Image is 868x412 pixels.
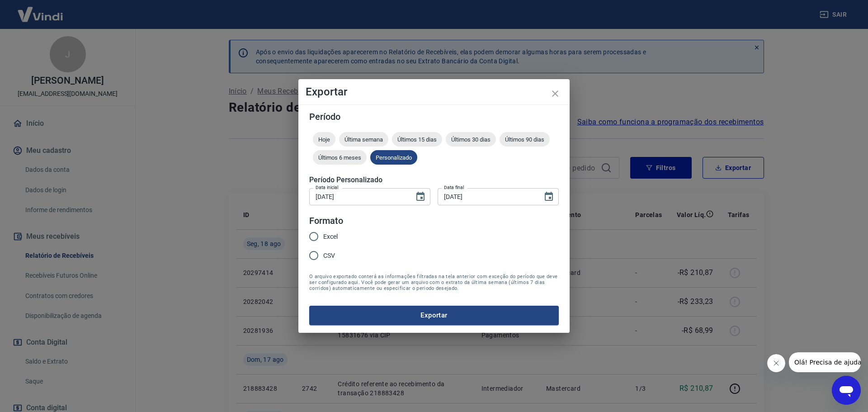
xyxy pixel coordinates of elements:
div: Última semana [339,132,388,147]
div: Últimos 15 dias [392,132,442,147]
span: Últimos 90 dias [500,136,550,143]
span: Últimos 6 meses [313,154,367,161]
button: close [544,83,566,104]
input: DD/MM/YYYY [309,188,408,205]
iframe: Botão para abrir a janela de mensagens [832,376,861,405]
iframe: Mensagem da empresa [789,352,861,372]
button: Choose date, selected date is 10 de ago de 2025 [411,188,429,206]
input: DD/MM/YYYY [438,188,536,205]
h5: Período Personalizado [309,175,559,185]
button: Choose date, selected date is 18 de ago de 2025 [540,188,558,206]
span: Personalizado [370,154,417,161]
iframe: Fechar mensagem [767,354,785,372]
div: Últimos 30 dias [446,132,496,147]
label: Data inicial [316,184,339,191]
span: Última semana [339,136,388,143]
div: Hoje [313,132,335,147]
h4: Exportar [306,86,562,97]
span: Olá! Precisa de ajuda? [5,6,76,14]
span: Últimos 15 dias [392,136,442,143]
span: Excel [323,232,338,242]
legend: Formato [309,214,343,227]
div: Últimos 90 dias [500,132,550,147]
button: Exportar [309,306,559,325]
span: CSV [323,251,335,260]
div: Personalizado [370,150,417,165]
span: O arquivo exportado conterá as informações filtradas na tela anterior com exceção do período que ... [309,274,559,291]
div: Últimos 6 meses [313,150,367,165]
h5: Período [309,112,559,121]
span: Hoje [313,136,335,143]
span: Últimos 30 dias [446,136,496,143]
label: Data final [444,184,464,191]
